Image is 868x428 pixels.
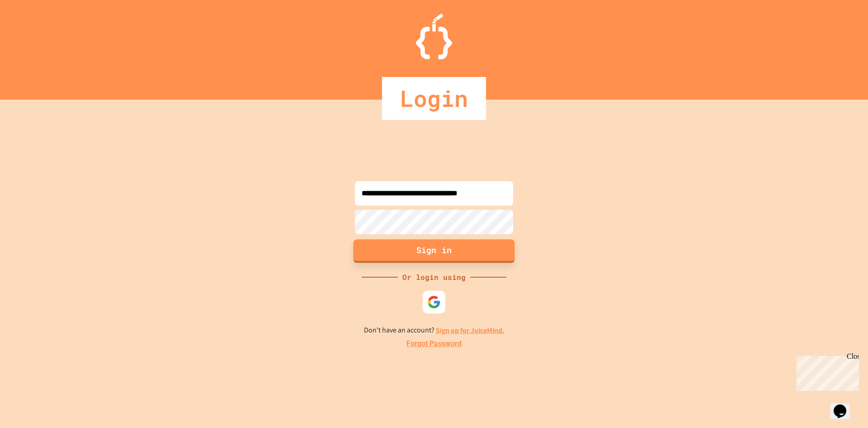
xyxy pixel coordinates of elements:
[406,338,462,349] a: Forgot Password
[793,352,859,391] iframe: chat widget
[436,326,505,335] a: Sign up for JuiceMind.
[382,77,486,120] div: Login
[398,272,470,283] div: Or login using
[354,239,515,263] button: Sign in
[364,325,505,336] p: Don't have an account?
[416,14,452,59] img: Logo.svg
[427,295,441,309] img: google-icon.svg
[4,4,62,58] div: Chat with us now!Close
[830,392,859,419] iframe: chat widget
